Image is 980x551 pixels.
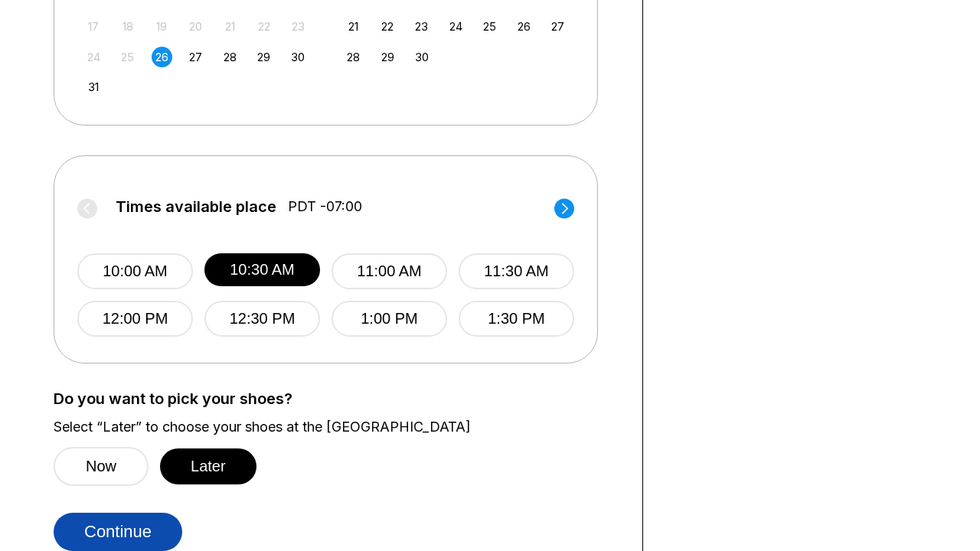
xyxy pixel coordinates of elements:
[220,16,240,37] div: Not available Thursday, August 21st, 2025
[459,301,574,337] button: 1:30 PM
[116,198,276,215] span: Times available place
[77,253,193,289] button: 10:00 AM
[459,253,574,289] button: 11:30 AM
[160,448,256,484] button: Later
[220,47,240,67] div: Choose Thursday, August 28th, 2025
[83,47,104,67] div: Not available Sunday, August 24th, 2025
[54,447,149,486] button: Now
[152,16,172,37] div: Not available Tuesday, August 19th, 2025
[411,47,432,67] div: Choose Tuesday, September 30th, 2025
[479,16,500,37] div: Choose Thursday, September 25th, 2025
[83,77,104,97] div: Choose Sunday, August 31st, 2025
[253,16,274,37] div: Not available Friday, August 22nd, 2025
[204,301,320,337] button: 12:30 PM
[288,198,362,215] span: PDT -07:00
[288,16,309,37] div: Not available Saturday, August 23rd, 2025
[332,253,447,289] button: 11:00 AM
[377,16,398,37] div: Choose Monday, September 22nd, 2025
[411,16,432,37] div: Choose Tuesday, September 23rd, 2025
[152,47,172,67] div: Choose Tuesday, August 26th, 2025
[83,16,104,37] div: Not available Sunday, August 17th, 2025
[547,16,568,37] div: Choose Saturday, September 27th, 2025
[117,47,138,67] div: Not available Monday, August 25th, 2025
[446,16,466,37] div: Choose Wednesday, September 24th, 2025
[288,47,309,67] div: Choose Saturday, August 30th, 2025
[185,47,206,67] div: Choose Wednesday, August 27th, 2025
[54,513,182,551] button: Continue
[377,47,398,67] div: Choose Monday, September 29th, 2025
[54,390,619,407] label: Do you want to pick your shoes?
[253,47,274,67] div: Choose Friday, August 29th, 2025
[185,16,206,37] div: Not available Wednesday, August 20th, 2025
[343,16,364,37] div: Choose Sunday, September 21st, 2025
[54,419,619,435] label: Select “Later” to choose your shoes at the [GEOGRAPHIC_DATA]
[77,301,193,337] button: 12:00 PM
[514,16,534,37] div: Choose Friday, September 26th, 2025
[204,253,320,286] button: 10:30 AM
[332,301,447,337] button: 1:00 PM
[117,16,138,37] div: Not available Monday, August 18th, 2025
[343,47,364,67] div: Choose Sunday, September 28th, 2025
